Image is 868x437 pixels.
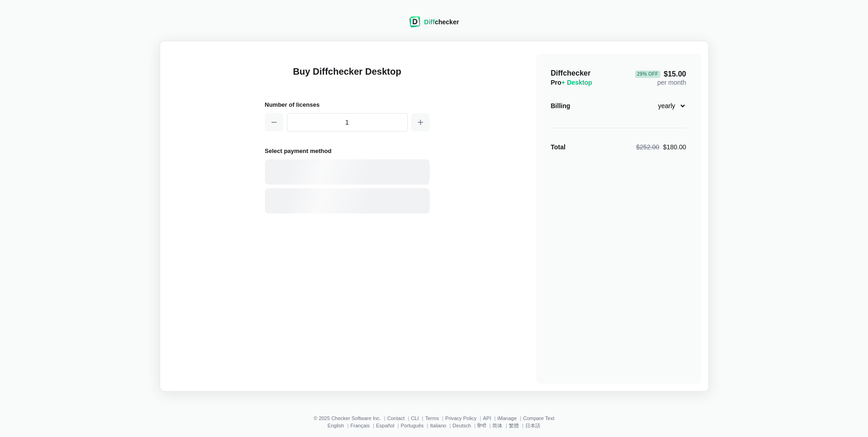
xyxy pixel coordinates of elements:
[265,65,430,89] h1: Buy Diffchecker Desktop
[551,79,593,86] span: Pro
[477,423,486,428] a: हिन्दी
[401,423,424,428] a: Português
[551,69,591,77] span: Diffchecker
[525,423,540,428] a: 日本語
[313,415,387,421] li: © 2025 Checker Software Inc.
[636,143,659,151] span: $252.00
[523,415,554,421] a: Compare Text
[636,142,686,152] div: $180.00
[445,415,476,421] a: Privacy Policy
[430,423,446,428] a: Italiano
[265,146,430,156] h2: Select payment method
[287,113,408,131] input: 1
[551,101,571,110] div: Billing
[350,423,370,428] a: Français
[635,71,686,78] span: $15.00
[551,143,566,151] strong: Total
[265,100,430,109] h2: Number of licenses
[387,415,404,421] a: Contact
[424,17,459,27] div: checker
[483,415,491,421] a: API
[328,423,344,428] a: English
[409,22,459,29] a: Diffchecker logoDiffchecker
[376,423,394,428] a: Español
[411,415,419,421] a: CLI
[635,71,660,78] div: 29 % Off
[424,18,435,26] span: Diff
[509,423,519,428] a: 繁體
[497,415,517,421] a: iManage
[409,16,421,27] img: Diffchecker logo
[453,423,471,428] a: Deutsch
[425,415,439,421] a: Terms
[561,79,592,86] span: + Desktop
[635,69,686,87] div: per month
[492,423,502,428] a: 简体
